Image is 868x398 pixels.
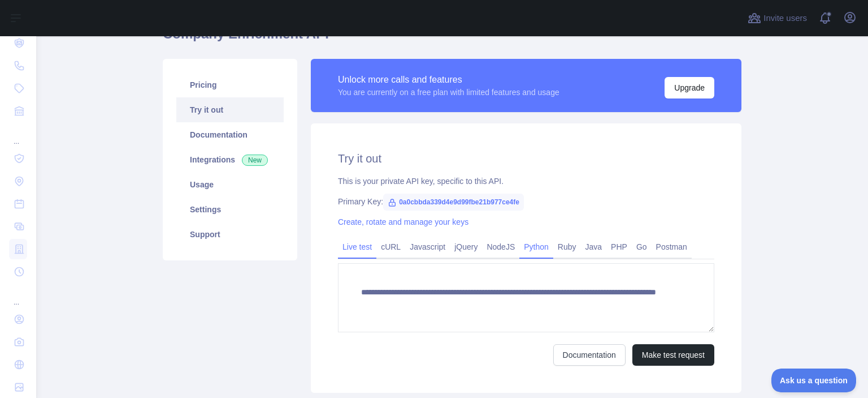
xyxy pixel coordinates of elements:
a: PHP [606,238,632,256]
button: Upgrade [665,77,714,99]
a: Pricing [176,72,284,97]
div: You are currently on a free plan with limited features and usage [338,87,559,98]
a: Postman [652,238,692,256]
a: Documentation [553,344,626,366]
span: New [242,155,268,166]
a: Settings [176,197,284,222]
button: Make test request [632,344,714,366]
a: Javascript [405,238,450,256]
div: This is your private API key, specific to this API. [338,176,714,187]
a: NodeJS [482,238,519,256]
a: Integrations New [176,147,284,172]
h2: Try it out [338,151,714,166]
a: jQuery [450,238,482,256]
div: Unlock more calls and features [338,73,559,87]
button: Invite users [745,9,809,27]
span: Invite users [763,12,807,25]
h1: Company Enrichment API [163,25,741,52]
a: cURL [376,238,405,256]
a: Usage [176,172,284,197]
a: Python [519,238,553,256]
a: Support [176,222,284,247]
div: Primary Key: [338,196,714,207]
a: Ruby [553,238,581,256]
div: ... [9,123,27,146]
a: Try it out [176,97,284,122]
a: Live test [338,238,376,256]
a: Java [581,238,607,256]
span: 0a0cbbda339d4e9d99fbe21b977ce4fe [383,194,524,211]
div: ... [9,284,27,307]
a: Create, rotate and manage your keys [338,217,468,226]
a: Go [632,238,652,256]
a: Documentation [176,122,284,147]
iframe: Toggle Customer Support [771,369,857,392]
